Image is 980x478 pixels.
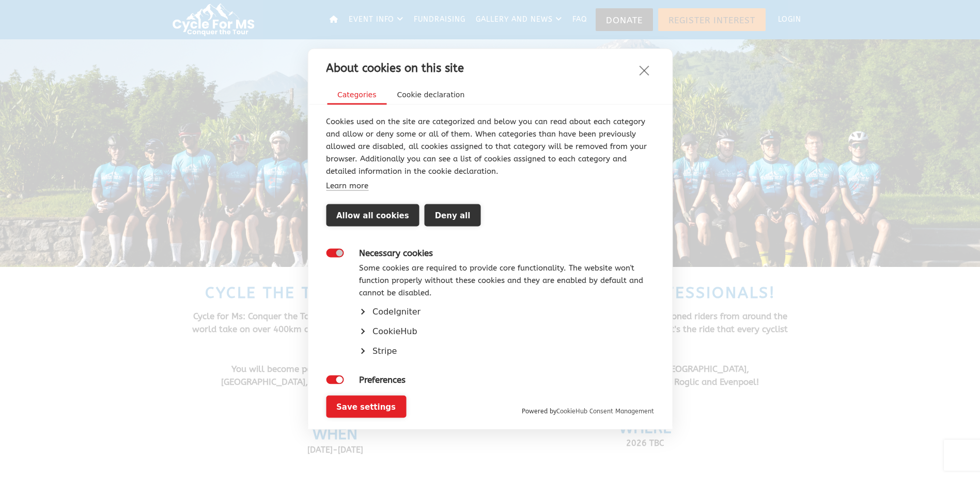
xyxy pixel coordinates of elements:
a: Stripe [370,341,654,361]
a: Cookie declaration [386,86,475,105]
a: CookieHub [370,322,654,341]
a: CookieHub Consent Management [556,408,654,415]
strong: About cookies on this site [326,62,464,75]
label:  [326,376,344,384]
button: Save settings [326,396,406,418]
button: Allow all cookies [326,204,419,227]
button: Deny all [425,204,481,227]
label:  [326,249,344,258]
p: Cookies used on the site are categorized and below you can read about each category and allow or ... [326,115,654,177]
a: Learn more [326,181,368,191]
p: Some cookies are required to provide core functionality. The website won't function properly with... [359,262,654,299]
strong: Necessary cookies [359,248,433,258]
p: Powered by [406,407,654,418]
a: CodeIgniter [370,302,654,322]
a: Categories [327,86,386,105]
button: Close [633,60,654,81]
strong: Preferences [359,375,406,385]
